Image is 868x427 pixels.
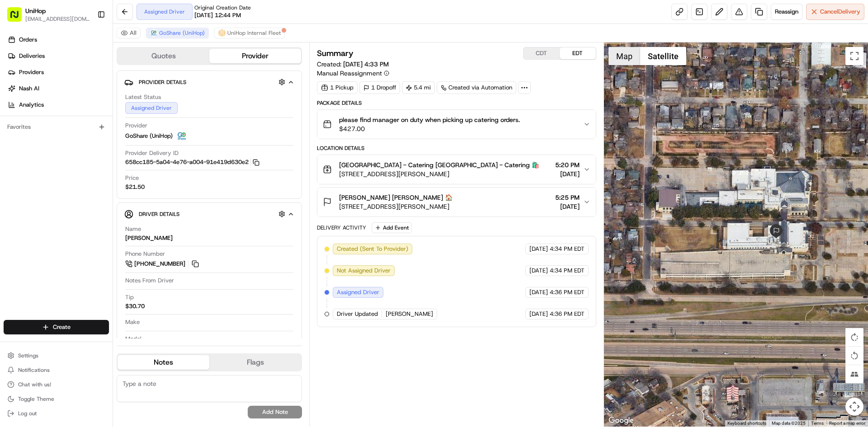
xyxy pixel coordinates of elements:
span: $21.50 [125,183,145,191]
h3: Summary [317,49,354,57]
button: CancelDelivery [806,4,864,20]
img: goshare_logo.png [176,131,187,141]
button: Toggle fullscreen view [845,47,863,65]
a: Deliveries [4,49,113,63]
div: 1 Dropoff [359,81,400,94]
span: [DATE] [529,310,548,318]
span: GoShare (UniHop) [159,29,205,37]
span: Make [125,318,140,326]
div: We're available if you need us! [31,95,114,103]
button: Log out [4,407,109,420]
a: 💻API Documentation [73,127,149,144]
span: [PERSON_NAME] [386,310,433,318]
span: Phone Number [125,250,165,258]
button: Show street map [609,47,640,65]
img: 1736555255976-a54dd68f-1ca7-489b-9aae-adbdc363a1c4 [9,86,25,103]
button: please find manager on duty when picking up catering orders.$427.00 [317,110,595,139]
span: Created (Sent To Provider) [337,245,408,253]
span: Cancel Delivery [820,8,860,16]
a: Report a map error [829,421,865,426]
img: Google [606,415,636,427]
span: [DATE] [529,288,548,296]
span: Name [125,225,141,233]
span: API Documentation [85,131,145,140]
a: Powered byPylon [64,153,109,160]
button: Manual Reassignment [317,69,389,78]
span: Tip [125,293,134,301]
button: CDT [524,47,560,59]
span: Not Assigned Driver [337,267,391,275]
span: Provider Details [139,79,186,86]
span: Original Creation Date [194,4,251,11]
div: 5.4 mi [402,81,435,94]
button: EDT [560,47,596,59]
button: Map camera controls [845,398,863,416]
span: Created: [317,60,389,69]
a: Created via Automation [437,81,516,94]
span: 5:25 PM [555,193,580,202]
span: UniHop Internal Fleet [227,29,281,37]
span: Toggle Theme [18,395,54,403]
span: $427.00 [339,124,520,133]
button: Add Event [372,222,412,233]
div: 📗 [9,132,16,139]
button: Notifications [4,364,109,376]
span: Manual Reassignment [317,69,382,78]
div: 1 Pickup [317,81,358,94]
span: Model [125,335,142,343]
span: Analytics [19,101,44,109]
img: Nash [9,9,27,27]
a: Orders [4,33,113,47]
button: Driver Details [124,206,294,221]
span: Driver Details [139,211,179,218]
span: [DATE] [555,202,580,211]
a: Providers [4,65,113,80]
span: 4:34 PM EDT [550,245,585,253]
img: goshare_logo.png [150,29,157,37]
span: Pylon [90,153,109,160]
button: Settings [4,349,109,362]
span: Map data ©2025 [772,421,806,426]
button: Toggle Theme [4,393,109,405]
span: Chat with us! [18,381,51,388]
span: Create [53,323,71,331]
span: Knowledge Base [18,131,69,140]
div: 💻 [76,132,84,139]
span: Price [125,174,139,182]
span: [STREET_ADDRESS][PERSON_NAME] [339,202,453,211]
div: Start new chat [31,86,148,95]
button: [EMAIL_ADDRESS][DOMAIN_NAME] [25,15,90,23]
button: Rotate map clockwise [845,328,863,346]
span: Provider [125,122,147,130]
span: [DATE] [555,169,580,178]
span: 4:34 PM EDT [550,267,585,275]
button: UniHop [25,6,46,15]
button: Chat with us! [4,378,109,391]
button: UniHop[EMAIL_ADDRESS][DOMAIN_NAME] [4,4,94,25]
span: [DATE] 12:44 PM [194,11,241,19]
img: unihop_logo.png [218,29,226,37]
div: Location Details [317,145,596,152]
button: GoShare (UniHop) [146,28,209,38]
span: [PHONE_NUMBER] [134,260,185,268]
span: Latest Status [125,93,161,101]
span: Notifications [18,366,50,374]
span: please find manager on duty when picking up catering orders. [339,115,520,124]
span: Reassign [775,8,798,16]
span: Deliveries [19,52,45,60]
button: All [117,28,141,38]
span: [PERSON_NAME] [PERSON_NAME] 🏠 [339,193,453,202]
button: Keyboard shortcuts [727,420,766,427]
a: Nash AI [4,81,113,96]
a: Open this area in Google Maps (opens a new window) [606,415,636,427]
button: Provider [209,49,301,63]
div: Favorites [4,120,109,134]
a: [PHONE_NUMBER] [125,259,200,269]
button: Show satellite imagery [640,47,686,65]
button: UniHop Internal Fleet [214,28,285,38]
button: Start new chat [154,89,165,100]
span: Driver Updated [337,310,378,318]
a: Terms (opens in new tab) [811,421,824,426]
